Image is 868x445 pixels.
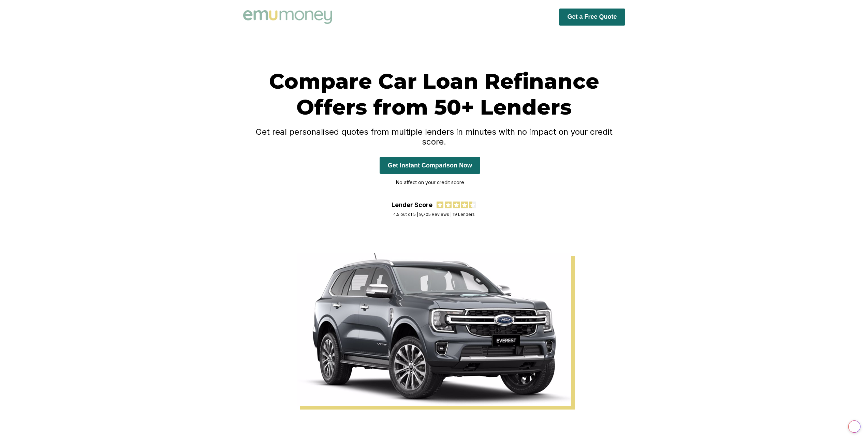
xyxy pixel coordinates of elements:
[392,201,432,208] div: Lender Score
[453,202,460,208] img: review star
[559,13,625,20] a: Get a Free Quote
[380,162,480,169] a: Get Instant Comparison Now
[243,10,332,24] img: Emu Money logo
[437,202,443,208] img: review star
[380,157,480,174] button: Get Instant Comparison Now
[297,253,571,406] img: Compare Car Loan Refinance Offers from 50+ Lenders
[243,68,625,120] h1: Compare Car Loan Refinance Offers from 50+ Lenders
[469,202,476,208] img: review star
[461,202,468,208] img: review star
[393,212,475,217] div: 4.5 out of 5 | 9,705 Reviews | 19 Lenders
[380,177,480,188] p: No affect on your credit score
[243,127,625,147] h4: Get real personalised quotes from multiple lenders in minutes with no impact on your credit score.
[445,202,452,208] img: review star
[559,9,625,26] button: Get a Free Quote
